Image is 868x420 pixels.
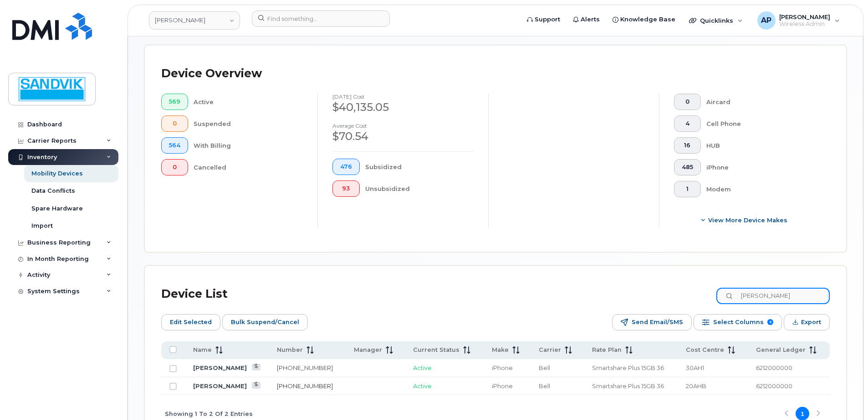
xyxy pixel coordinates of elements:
[277,346,303,354] span: Number
[713,315,764,329] span: Select Columns
[592,364,664,371] span: Smartshare Plus 15GB 36
[708,216,787,225] span: View More Device Makes
[682,164,693,171] span: 485
[492,382,513,390] span: iPhone
[521,10,567,29] a: Support
[170,315,212,329] span: Edit Selected
[365,180,474,197] div: Unsubsidized
[694,314,782,330] button: Select Columns 9
[682,98,693,105] span: 0
[194,159,303,175] div: Cancelled
[686,382,706,390] span: 20AHB
[674,115,701,132] button: 4
[706,159,816,175] div: iPhone
[332,100,474,115] div: $40,135.05
[161,115,188,132] button: 0
[756,346,806,354] span: General Ledger
[252,364,260,370] a: View Last Bill
[332,180,360,197] button: 93
[340,163,352,170] span: 476
[332,159,360,175] button: 476
[801,315,821,329] span: Export
[700,17,733,24] span: Quicklinks
[686,346,724,354] span: Cost Centre
[194,115,303,132] div: Suspended
[751,11,846,30] div: Annette Panzani
[340,185,352,192] span: 93
[492,346,509,354] span: Make
[365,159,474,175] div: Subsidized
[620,15,675,24] span: Knowledge Base
[354,346,382,354] span: Manager
[277,382,333,390] a: [PHONE_NUMBER]
[161,62,262,85] div: Device Overview
[567,10,606,29] a: Alerts
[682,185,693,193] span: 1
[413,382,432,390] span: Active
[606,10,682,29] a: Knowledge Base
[169,120,180,127] span: 0
[194,94,303,110] div: Active
[535,15,560,24] span: Support
[592,346,622,354] span: Rate Plan
[252,10,390,27] input: Find something...
[674,181,701,197] button: 1
[706,181,816,197] div: Modem
[149,11,240,30] a: Sandvik Tamrock
[231,315,299,329] span: Bulk Suspend/Cancel
[612,314,692,330] button: Send Email/SMS
[767,319,773,325] span: 9
[686,364,704,371] span: 30AH1
[169,142,180,149] span: 564
[161,159,188,175] button: 0
[706,115,816,132] div: Cell Phone
[581,15,600,24] span: Alerts
[161,282,228,306] div: Device List
[332,94,474,100] h4: [DATE] cost
[413,364,432,371] span: Active
[252,382,260,389] a: View Last Bill
[193,382,247,390] a: [PERSON_NAME]
[674,137,701,154] button: 16
[784,314,830,330] button: Export
[539,364,550,371] span: Bell
[592,382,664,390] span: Smartshare Plus 15GB 36
[539,382,550,390] span: Bell
[169,98,180,105] span: 569
[539,346,561,354] span: Carrier
[682,120,693,127] span: 4
[682,142,693,149] span: 16
[716,288,830,304] input: Search Device List ...
[413,346,460,354] span: Current Status
[779,13,830,20] span: [PERSON_NAME]
[706,137,816,154] div: HUB
[761,15,771,26] span: AP
[222,314,308,330] button: Bulk Suspend/Cancel
[674,94,701,110] button: 0
[193,346,212,354] span: Name
[332,123,474,129] h4: Average cost
[277,364,333,371] a: [PHONE_NUMBER]
[492,364,513,371] span: iPhone
[632,315,683,329] span: Send Email/SMS
[779,20,830,28] span: Wireless Admin
[332,129,474,144] div: $70.54
[193,364,247,371] a: [PERSON_NAME]
[674,159,701,175] button: 485
[756,364,792,371] span: 6212000000
[683,11,749,30] div: Quicklinks
[706,94,816,110] div: Aircard
[161,137,188,154] button: 564
[756,382,792,390] span: 6212000000
[161,94,188,110] button: 569
[194,137,303,154] div: With Billing
[161,314,220,330] button: Edit Selected
[674,212,815,228] button: View More Device Makes
[169,164,180,171] span: 0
